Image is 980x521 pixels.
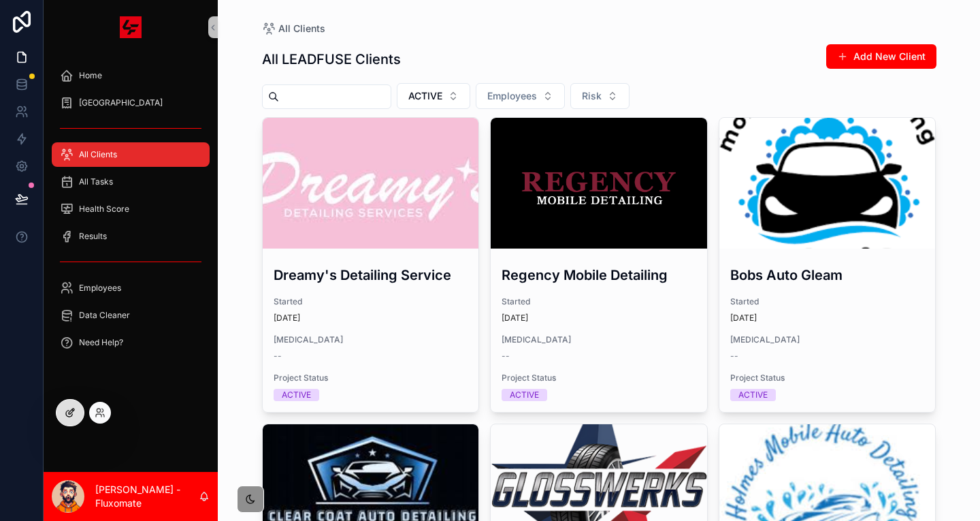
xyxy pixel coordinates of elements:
p: [DATE] [730,313,757,323]
h3: Dreamy's Detailing Service [274,265,468,285]
span: -- [274,351,282,362]
a: Bobs Auto GleamStarted[DATE][MEDICAL_DATA]--Project StatusACTIVE [719,117,936,413]
h3: Regency Mobile Detailing [502,265,696,285]
div: Untitled-1-Recovered.png [491,118,707,249]
button: Select Button [570,83,630,109]
a: All Clients [52,142,210,167]
span: [MEDICAL_DATA] [730,334,925,345]
span: -- [730,351,738,362]
span: All Clients [79,149,117,160]
span: Project Status [274,373,468,383]
a: Health Score [52,197,210,221]
a: Data Cleaner [52,303,210,328]
div: ACTIVE [738,389,768,401]
div: images-(6).png [719,118,936,249]
h3: Bobs Auto Gleam [730,265,925,285]
img: App logo [120,16,142,38]
div: ACTIVE [510,389,539,401]
span: [MEDICAL_DATA] [274,334,468,345]
div: ACTIVE [282,389,311,401]
a: Home [52,63,210,88]
a: Results [52,224,210,249]
span: Data Cleaner [79,310,130,321]
a: Employees [52,276,210,300]
span: [GEOGRAPHIC_DATA] [79,97,163,108]
span: Project Status [730,373,925,383]
a: All Tasks [52,170,210,194]
a: All Clients [262,22,325,35]
p: [DATE] [502,313,528,323]
span: [MEDICAL_DATA] [502,334,696,345]
span: Employees [487,89,537,103]
h1: All LEADFUSE Clients [262,50,401,69]
span: All Clients [278,22,325,35]
button: Select Button [476,83,565,109]
span: Results [79,231,107,242]
button: Select Button [397,83,470,109]
a: Dreamy's Detailing ServiceStarted[DATE][MEDICAL_DATA]--Project StatusACTIVE [262,117,480,413]
span: Home [79,70,102,81]
p: [PERSON_NAME] - Fluxomate [95,483,199,510]
a: Regency Mobile DetailingStarted[DATE][MEDICAL_DATA]--Project StatusACTIVE [490,117,708,413]
span: Employees [79,283,121,294]
div: scrollable content [44,54,218,370]
a: [GEOGRAPHIC_DATA] [52,91,210,115]
span: Risk [582,89,602,103]
span: All Tasks [79,176,113,187]
div: images-(4).jpeg [263,118,479,249]
span: Health Score [79,204,129,215]
p: [DATE] [274,313,300,323]
button: Add New Client [826,44,936,69]
span: -- [502,351,510,362]
span: Started [730,296,925,307]
span: Project Status [502,373,696,383]
span: Started [502,296,696,307]
span: Started [274,296,468,307]
span: ACTIVE [408,89,442,103]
